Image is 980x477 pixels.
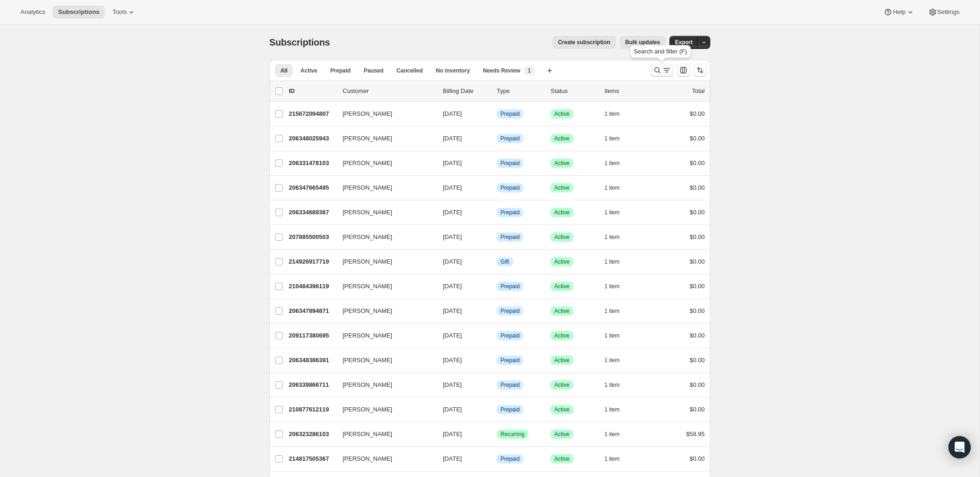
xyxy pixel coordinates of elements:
span: [DATE] [443,357,462,364]
p: 206347894871 [289,306,335,316]
span: 1 item [604,209,620,216]
p: 206348386391 [289,356,335,365]
div: 206347894871[PERSON_NAME][DATE]InfoPrepaidSuccessActive1 item$0.00 [289,305,705,318]
button: Settings [922,6,965,19]
span: Export [675,39,693,46]
p: 215672094807 [289,109,335,119]
p: Customer [343,86,435,96]
span: [DATE] [443,159,462,166]
button: 1 item [604,231,630,244]
span: [DATE] [443,406,462,413]
p: 206334689367 [289,208,335,217]
span: [PERSON_NAME] [343,109,392,119]
button: 1 item [604,329,630,342]
button: [PERSON_NAME] [337,304,430,318]
span: $0.00 [689,455,705,462]
button: [PERSON_NAME] [337,451,430,466]
span: 1 [528,67,531,74]
button: 1 item [604,280,630,293]
span: $0.00 [689,159,705,166]
span: Prepaid [500,357,519,364]
span: 1 item [604,307,620,315]
span: [DATE] [443,431,462,437]
span: Settings [937,8,960,16]
button: 1 item [604,157,630,170]
div: 207885500503[PERSON_NAME][DATE]InfoPrepaidSuccessActive1 item$0.00 [289,231,705,244]
span: Prepaid [500,233,519,241]
button: 1 item [604,378,630,391]
span: [PERSON_NAME] [343,183,392,192]
div: 210484396119[PERSON_NAME][DATE]InfoPrepaidSuccessActive1 item$0.00 [289,280,705,293]
span: Subscriptions [269,37,330,47]
button: Customize table column order and visibility [677,64,690,77]
span: [PERSON_NAME] [343,331,392,340]
p: 214926917719 [289,257,335,266]
p: 206347665495 [289,183,335,192]
span: $0.00 [689,209,705,216]
button: [PERSON_NAME] [337,230,430,245]
div: 206334689367[PERSON_NAME][DATE]InfoPrepaidSuccessActive1 item$0.00 [289,206,705,219]
p: 210484396119 [289,282,335,291]
button: 1 item [604,354,630,367]
span: 1 item [604,110,620,118]
span: Prepaid [500,455,519,463]
div: 206331478103[PERSON_NAME][DATE]InfoPrepaidSuccessActive1 item$0.00 [289,157,705,170]
p: Billing Date [443,86,489,96]
span: [PERSON_NAME] [343,380,392,390]
div: 210877612119[PERSON_NAME][DATE]InfoPrepaidSuccessActive1 item$0.00 [289,403,705,416]
span: $0.00 [689,233,705,240]
p: 206339866711 [289,380,335,390]
div: 206348386391[PERSON_NAME][DATE]InfoPrepaidSuccessActive1 item$0.00 [289,354,705,367]
div: 206339866711[PERSON_NAME][DATE]InfoPrepaidSuccessActive1 item$0.00 [289,378,705,391]
span: Active [554,431,570,438]
span: 1 item [604,159,620,167]
span: $0.00 [689,307,705,314]
span: [DATE] [443,135,462,142]
span: Active [554,135,570,142]
span: [DATE] [443,233,462,240]
span: Active [554,159,570,167]
span: [DATE] [443,110,462,117]
span: 1 item [604,381,620,389]
span: Prepaid [500,381,519,389]
span: $0.00 [689,110,705,117]
span: Active [554,406,570,413]
button: 1 item [604,107,630,120]
span: [DATE] [443,283,462,290]
span: [DATE] [443,258,462,265]
button: [PERSON_NAME] [337,402,430,417]
p: 206348025943 [289,134,335,143]
button: 1 item [604,132,630,145]
button: Help [878,6,920,19]
button: Create subscription [552,36,616,49]
button: [PERSON_NAME] [337,106,430,121]
span: 1 item [604,455,620,463]
div: 215672094807[PERSON_NAME][DATE]InfoPrepaidSuccessActive1 item$0.00 [289,107,705,120]
span: Active [554,110,570,118]
span: [PERSON_NAME] [343,232,392,242]
span: Paused [363,67,383,74]
span: $0.00 [689,406,705,413]
button: 1 item [604,452,630,465]
span: [PERSON_NAME] [343,208,392,217]
button: [PERSON_NAME] [337,378,430,392]
p: 207885500503 [289,232,335,242]
div: 206348025943[PERSON_NAME][DATE]InfoPrepaidSuccessActive1 item$0.00 [289,132,705,145]
div: 209117380695[PERSON_NAME][DATE]InfoPrepaidSuccessActive1 item$0.00 [289,329,705,342]
span: Prepaid [500,159,519,167]
span: Create subscription [558,39,610,46]
span: $0.00 [689,135,705,142]
span: Active [554,233,570,241]
span: 1 item [604,135,620,142]
span: Prepaid [500,406,519,413]
span: 1 item [604,332,620,339]
span: [PERSON_NAME] [343,430,392,439]
button: Create new view [542,64,557,77]
button: [PERSON_NAME] [337,205,430,220]
span: Analytics [20,8,45,16]
span: Active [554,307,570,315]
span: $0.00 [689,283,705,290]
button: 1 item [604,428,630,441]
span: [DATE] [443,209,462,216]
button: Export [669,36,698,49]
